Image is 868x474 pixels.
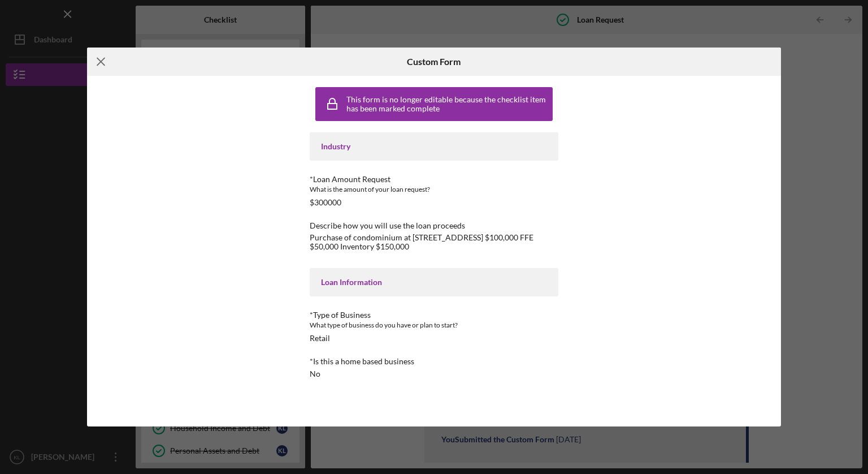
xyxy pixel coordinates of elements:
[321,142,547,151] div: Industry
[310,184,558,195] div: What is the amount of your loan request?
[310,233,558,251] div: Purchase of condominium at [STREET_ADDRESS] $100,000 FFE $50,000 Inventory $150,000
[310,369,320,378] div: No
[310,221,558,230] div: Describe how you will use the loan proceeds
[310,311,558,320] div: *Type of Business
[310,320,558,331] div: What type of business do you have or plan to start?
[321,278,547,287] div: Loan Information
[310,334,330,343] div: Retail
[346,95,550,113] div: This form is no longer editable because the checklist item has been marked complete
[310,198,341,207] div: $300000
[310,175,558,184] div: *Loan Amount Request
[310,357,558,366] div: *Is this a home based business
[407,57,461,67] h6: Custom Form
